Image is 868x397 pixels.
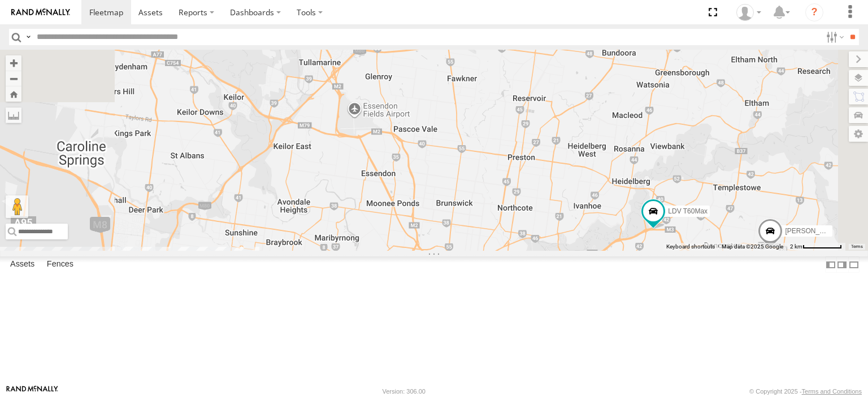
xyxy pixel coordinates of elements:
a: Terms (opens in new tab) [851,244,863,248]
label: Measure [6,107,21,123]
img: rand-logo.svg [11,8,70,16]
span: Map data ©2025 Google [722,243,783,250]
button: Keyboard shortcuts [666,243,715,251]
label: Dock Summary Table to the Left [825,256,836,273]
button: Zoom Home [6,86,21,102]
button: Drag Pegman onto the map to open Street View [6,195,28,218]
label: Fences [41,257,79,273]
div: Version: 306.00 [383,388,426,395]
a: Terms and Conditions [802,388,862,395]
button: Zoom out [6,71,21,86]
a: Visit our Website [6,386,58,397]
label: Search Filter Options [822,29,846,45]
div: Shaun Desmond [732,4,765,21]
div: © Copyright 2025 - [749,388,862,395]
label: Assets [5,257,40,273]
span: [PERSON_NAME] [785,227,841,235]
label: Dock Summary Table to the Right [836,256,848,273]
span: 2 km [790,243,802,250]
button: Map Scale: 2 km per 66 pixels [787,243,845,251]
label: Map Settings [849,126,868,142]
span: LDV T60Max [668,207,708,215]
label: Search Query [24,29,33,45]
button: Zoom in [6,55,21,71]
i: ? [805,3,823,21]
label: Hide Summary Table [848,256,860,273]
